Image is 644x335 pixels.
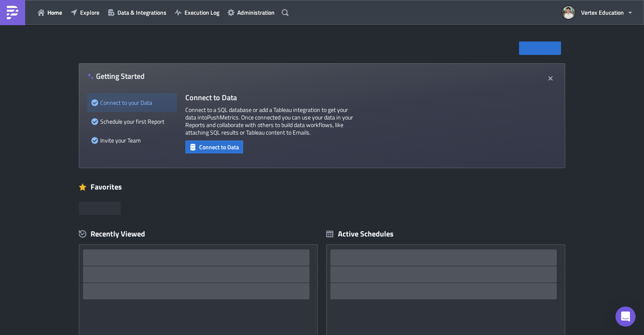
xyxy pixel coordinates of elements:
[223,6,279,19] button: Administration
[185,93,353,102] h4: Connect to Data
[199,143,239,151] span: Connect to Data
[185,140,243,153] button: Connect to Data
[47,8,62,17] span: Home
[91,131,173,150] div: Invite your Team
[91,93,173,112] div: Connect to your Data
[91,112,173,131] div: Schedule your first Report
[185,106,353,136] p: Connect to a SQL database or add a Tableau integration to get your data into PushMetrics . Once c...
[615,306,636,327] div: Open Intercom Messenger
[6,6,19,19] img: PushMetrics
[104,6,171,19] button: Data & Integrations
[87,72,145,81] h4: Getting Started
[34,6,66,19] button: Home
[117,8,166,17] span: Data & Integrations
[237,8,275,17] span: Administration
[185,142,243,151] a: Connect to Data
[557,3,638,22] button: Vertex Education
[326,229,394,239] div: Active Schedules
[171,6,223,19] button: Execution Log
[79,228,318,240] div: Recently Viewed
[80,8,99,17] span: Explore
[561,5,576,20] img: Avatar
[66,6,104,19] button: Explore
[184,8,219,17] span: Execution Log
[79,181,565,193] div: Favorites
[581,8,624,17] span: Vertex Education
